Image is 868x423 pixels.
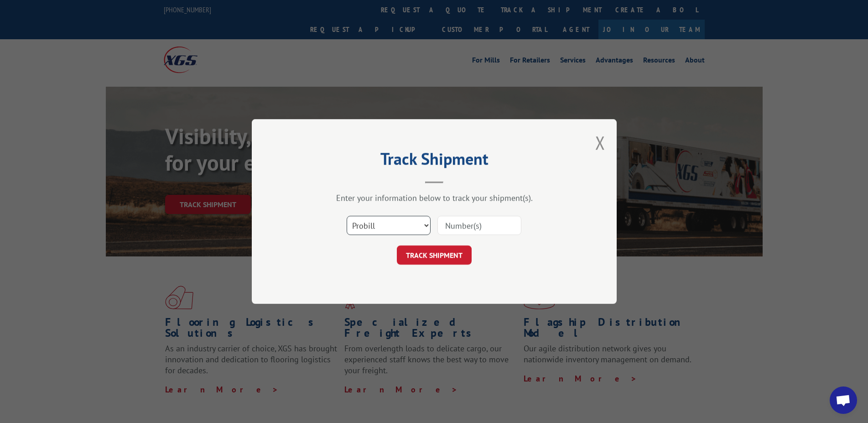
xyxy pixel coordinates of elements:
[397,245,472,265] button: TRACK SHIPMENT
[297,152,571,170] h2: Track Shipment
[830,386,857,414] div: Open chat
[437,216,521,235] input: Number(s)
[297,193,571,203] div: Enter your information below to track your shipment(s).
[595,131,605,155] button: Close modal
